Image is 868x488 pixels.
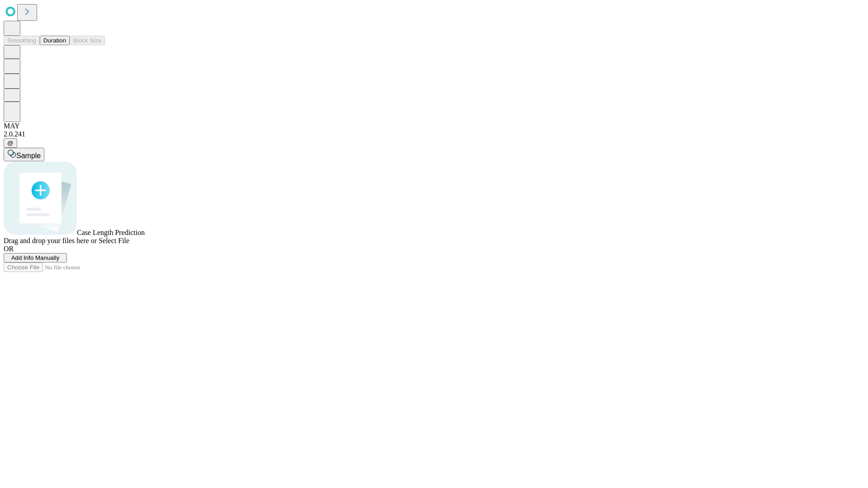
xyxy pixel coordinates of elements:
[70,36,105,45] button: Block Size
[77,229,145,236] span: Case Length Prediction
[99,237,129,244] span: Select File
[4,36,40,45] button: Smoothing
[11,254,60,261] span: Add Info Manually
[4,122,864,130] div: MAY
[40,36,70,45] button: Duration
[4,253,67,263] button: Add Info Manually
[4,245,14,253] span: OR
[4,138,17,148] button: @
[4,148,44,161] button: Sample
[4,130,864,138] div: 2.0.241
[4,237,97,244] span: Drag and drop your files here or
[16,152,41,160] span: Sample
[7,140,14,146] span: @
